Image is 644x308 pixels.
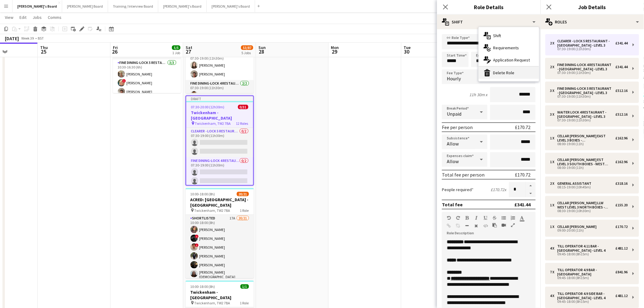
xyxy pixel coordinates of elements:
span: 0/31 [238,105,248,109]
button: Training / Interview Board [108,0,158,12]
h3: Job Details [541,3,644,11]
div: £341.44 [616,41,628,45]
div: 1 Job [172,51,180,55]
a: View [2,13,16,21]
span: Sun [258,45,266,50]
div: 07:30-19:00 (11h30m) [550,71,628,74]
span: 1 Role [240,208,249,213]
div: 09:00-20:00 (11h) [550,229,628,232]
div: £170.72 x [491,187,506,192]
div: 3 x [550,112,558,117]
div: 08:00-19:00 (11h) [550,166,628,169]
button: [PERSON_NAME]'s Board [12,0,62,12]
h3: Twickenham - [GEOGRAPHIC_DATA] [186,110,253,121]
div: 4 x [550,294,558,298]
div: Till Operator 4.9 SIDE BAR - [GEOGRAPHIC_DATA] - LEVEL 4 [558,292,616,300]
span: Hourly [447,75,461,82]
div: Total fee [442,201,463,208]
app-job-card: Draft07:30-20:00 (12h30m)0/31Twickenham - [GEOGRAPHIC_DATA] Twickenham, TW2 7BA12 RolesClearer - ... [186,96,254,186]
div: £481.12 [616,294,628,298]
div: Shift [437,15,541,29]
div: 07:30-19:00 (11h30m) [550,119,628,122]
button: Unordered List [502,215,506,220]
app-card-role: Clearer - LOCK 5 RESTAURANT - [GEOGRAPHIC_DATA] - LEVEL 32/207:30-19:00 (11h30m)[PERSON_NAME][PER... [186,51,254,80]
div: Clearer - LOCK 5 RESTAURANT - [GEOGRAPHIC_DATA] - LEVEL 3 [558,39,616,47]
button: Fullscreen [511,223,515,228]
span: 25 [39,48,48,55]
div: General Assistant [558,181,594,186]
div: Cellar [PERSON_NAME] EAST LEVEL 3 BOXES - [GEOGRAPHIC_DATA] [558,134,616,142]
div: Fee per person [442,124,473,130]
div: £170.72 [515,172,531,178]
div: £841.96 [616,270,628,274]
button: Text Color [520,215,524,220]
h3: Twickenham - [GEOGRAPHIC_DATA] [186,289,254,300]
div: Draft [186,96,253,101]
div: 08:15-19:00 (10h45m) [550,186,628,189]
a: Edit [17,13,29,21]
div: [DATE] [5,35,19,41]
label: People required [442,187,474,192]
div: Waiter LOCK 4 RESTAURANT - [GEOGRAPHIC_DATA] - LEVEL 3 [558,110,616,119]
span: Comms [48,15,61,20]
app-card-role: Fine Dining-LOCK 4 RESTAURANT - [GEOGRAPHIC_DATA] - LEVEL 32/207:30-19:00 (11h30m)Ridge Colaco [186,80,254,110]
div: Total fee per person [442,172,485,178]
div: Fine Dining-LOCK 4 RESTAURANT - [GEOGRAPHIC_DATA] - LEVEL 3 [558,63,616,71]
h3: ACRED: [GEOGRAPHIC_DATA] - [GEOGRAPHIC_DATA] [186,197,254,208]
button: Decrease [526,190,536,198]
span: Application Request [493,57,530,63]
div: Till Operator 4.11 BAR - [GEOGRAPHIC_DATA] - LEVEL 4 [558,244,616,253]
div: 2 x [550,41,558,45]
span: 28 [257,48,266,55]
h3: Role Details [437,3,541,11]
span: 30 [403,48,411,55]
span: Allow [447,158,459,164]
span: Sat [186,45,192,50]
div: 07:30-19:00 (11h30m) [550,47,628,51]
span: Tue [404,45,411,50]
div: 5 Jobs [241,51,253,55]
button: Increase [526,182,536,190]
app-card-role: Fine Dining-LOCK 4 RESTAURANT - [GEOGRAPHIC_DATA] - LEVEL 30/207:30-19:00 (11h30m) [186,157,253,187]
span: Edit [19,15,26,20]
button: Underline [483,215,488,220]
button: Strikethrough [492,215,497,220]
span: View [5,15,13,20]
span: ! [195,243,199,247]
button: Redo [456,215,460,220]
div: 2 x [550,181,558,186]
div: 1 x [550,160,558,164]
span: Jobs [33,15,42,20]
div: £512.16 [616,89,628,93]
span: 12 Roles [236,121,248,126]
button: Bold [465,215,469,220]
span: Requirements [493,45,519,51]
button: [PERSON_NAME]'s Board [207,0,255,12]
div: 4 x [550,246,558,250]
app-job-card: 10:00-18:00 (8h)20/21ACRED: [GEOGRAPHIC_DATA] - [GEOGRAPHIC_DATA] Twickenham, TW2 7BA1 RoleShortl... [186,188,254,278]
div: £481.12 [616,246,628,250]
span: 27 [185,48,192,55]
button: [PERSON_NAME] Board [62,0,108,12]
span: Unpaid [447,111,461,117]
span: 1/1 [240,284,249,289]
button: HTML Code [483,223,488,228]
button: Horizontal Line [465,223,469,228]
div: Cellar [PERSON_NAME] LLW WEST LEVEL 3 NORTH BOXES - WEST STAND - LEVEL 3 [558,201,616,209]
div: £341.44 [515,201,531,208]
button: [PERSON_NAME]'s Board [158,0,207,12]
span: Week 39 [20,36,35,40]
div: 1 x [550,203,558,207]
div: 09:45-18:00 (8h15m) [550,300,628,303]
div: 11h 30m x [469,92,488,97]
div: BST [38,36,44,40]
button: Paste as plain text [492,223,497,228]
div: 09:45-18:00 (8h15m) [550,253,628,256]
div: £341.44 [616,65,628,69]
a: Comms [45,13,64,21]
span: ! [122,79,126,83]
div: £170.72 [515,124,531,130]
span: 10:00-18:00 (8h) [191,284,215,289]
a: Jobs [30,13,44,21]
